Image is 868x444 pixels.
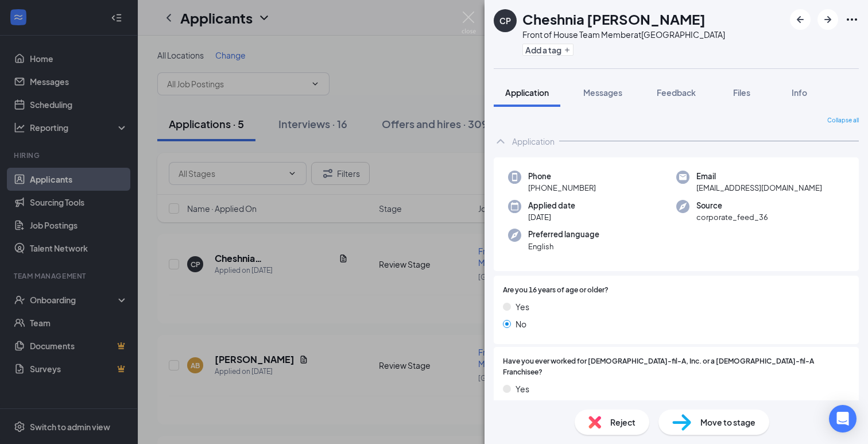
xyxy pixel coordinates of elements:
span: Yes [516,383,529,395]
span: Email [696,171,822,182]
svg: ChevronUp [494,134,507,148]
span: No [516,318,526,330]
span: [EMAIL_ADDRESS][DOMAIN_NAME] [696,182,822,194]
svg: ArrowRight [821,13,835,26]
span: Application [505,87,549,98]
span: Applied date [528,200,575,211]
button: ArrowLeftNew [790,9,811,30]
span: [DATE] [528,211,575,223]
span: No [516,400,526,412]
span: Have you ever worked for [DEMOGRAPHIC_DATA]-fil-A, Inc. or a [DEMOGRAPHIC_DATA]-fil-A Franchisee? [503,356,850,378]
svg: Ellipses [845,13,859,26]
button: ArrowRight [817,9,838,30]
div: CP [499,15,511,26]
span: Move to stage [700,416,755,428]
button: PlusAdd a tag [522,44,573,56]
span: Are you 16 years of age or older? [503,285,609,296]
span: Messages [583,87,622,98]
span: Source [696,200,768,211]
div: Open Intercom Messenger [829,405,857,433]
span: [PHONE_NUMBER] [528,182,596,194]
span: Files [733,87,750,98]
span: Feedback [657,87,696,98]
div: Application [512,136,555,147]
span: Phone [528,171,596,182]
div: Front of House Team Member at [GEOGRAPHIC_DATA] [522,29,725,40]
span: English [528,241,599,252]
h1: Cheshnia [PERSON_NAME] [522,9,706,29]
span: Reject [610,416,635,428]
span: Preferred language [528,229,599,240]
span: Collapse all [827,116,859,125]
svg: ArrowLeftNew [793,13,807,26]
svg: Plus [564,47,571,53]
span: corporate_feed_36 [696,211,768,223]
span: Info [792,87,807,98]
span: Yes [516,300,529,313]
